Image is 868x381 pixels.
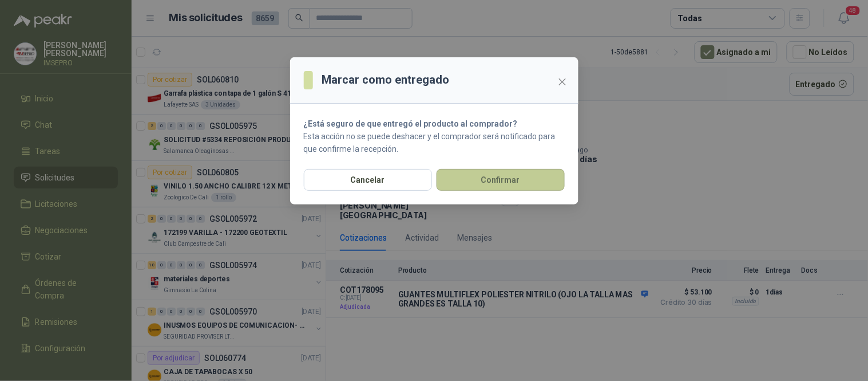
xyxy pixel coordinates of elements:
[304,130,565,155] p: Esta acción no se puede deshacer y el comprador será notificado para que confirme la recepción.
[437,169,565,191] button: Confirmar
[322,71,450,89] h3: Marcar como entregado
[553,73,572,91] button: Close
[558,77,567,87] span: close
[304,119,518,128] strong: ¿Está seguro de que entregó el producto al comprador?
[304,169,432,191] button: Cancelar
